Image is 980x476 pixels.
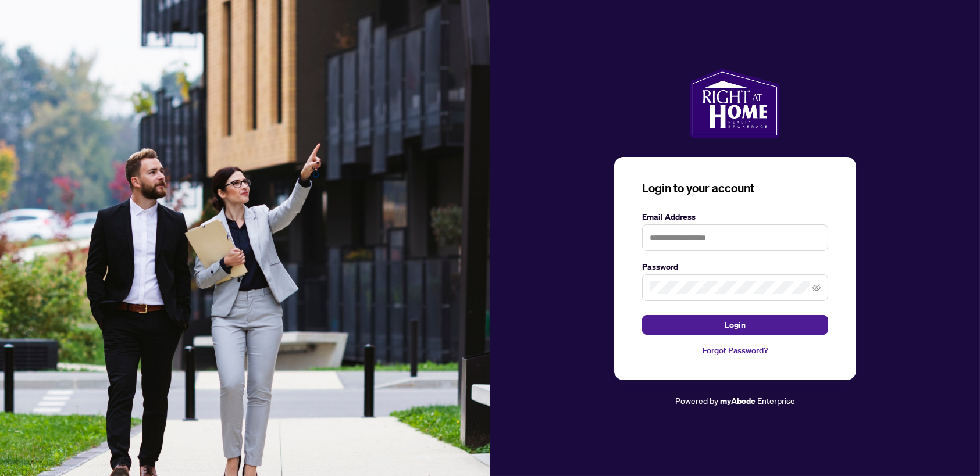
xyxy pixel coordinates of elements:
[720,395,756,407] a: myAbode
[690,69,780,138] img: ma-logo
[812,284,821,292] span: eye-invisible
[725,316,746,334] span: Login
[642,260,828,273] label: Password
[642,315,828,335] button: Login
[642,180,828,196] h3: Login to your account
[675,395,718,406] span: Powered by
[642,344,828,357] a: Forgot Password?
[642,210,828,223] label: Email Address
[757,395,795,406] span: Enterprise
